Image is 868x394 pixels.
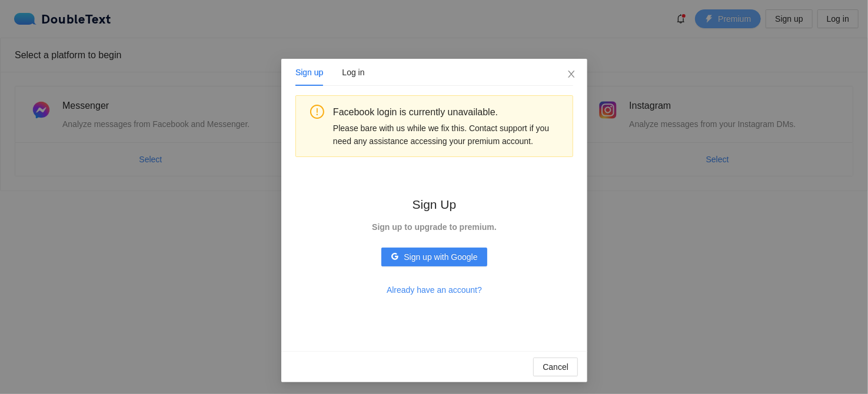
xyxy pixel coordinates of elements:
[387,283,482,296] span: Already have an account?
[295,66,323,79] div: Sign up
[310,105,324,119] span: exclamation-circle
[533,358,578,376] button: Cancel
[381,248,487,266] button: googleSign up with Google
[391,252,399,262] span: google
[543,360,568,373] span: Cancel
[372,195,497,214] h2: Sign Up
[567,69,576,79] span: close
[333,122,564,148] div: Please bare with us while we fix this. Contact support if you need any assistance accessing your ...
[377,281,491,299] button: Already have an account?
[404,251,477,263] span: Sign up with Google
[333,105,564,119] div: Facebook login is currently unavailable.
[372,222,497,232] strong: Sign up to upgrade to premium.
[556,59,587,91] button: Close
[342,66,364,79] div: Log in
